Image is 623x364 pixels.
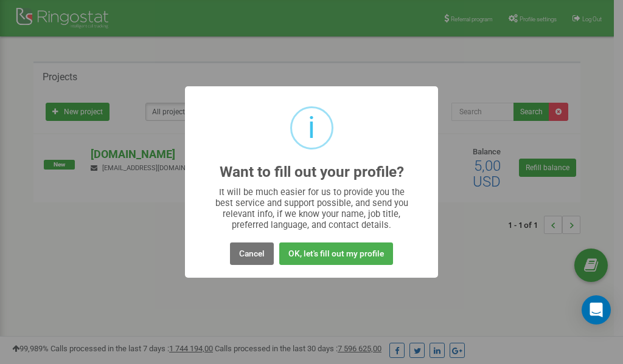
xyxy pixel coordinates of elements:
[209,187,414,230] div: It will be much easier for us to provide you the best service and support possible, and send you ...
[308,108,315,148] div: i
[582,295,611,325] div: Open Intercom Messenger
[279,242,393,265] button: OK, let's fill out my profile
[230,242,274,265] button: Cancel
[220,164,404,180] h2: Want to fill out your profile?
